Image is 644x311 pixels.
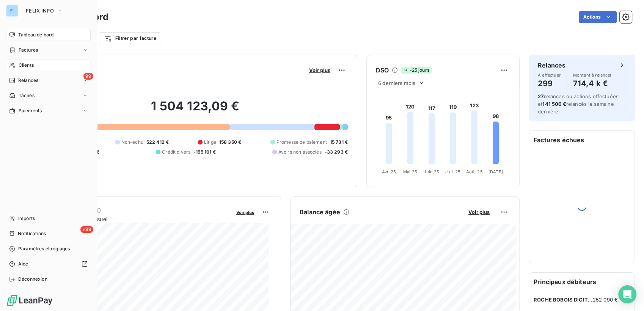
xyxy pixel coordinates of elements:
span: 27 [538,93,544,99]
span: Voir plus [309,67,330,73]
tspan: Mai 25 [403,169,417,174]
img: Logo LeanPay [6,294,53,306]
span: Voir plus [236,210,254,215]
span: 15 731 € [330,139,348,146]
span: +99 [80,226,93,233]
span: Chiffre d'affaires mensuel [43,215,231,223]
span: Montant à relancer [573,73,612,77]
span: ROCHE BOBOIS DIGITAL SERVICES [534,297,593,303]
span: À effectuer [538,73,561,77]
span: Déconnexion [18,276,47,283]
tspan: Juil. 25 [445,169,460,174]
h6: Balance âgée [300,207,340,217]
span: Paiements [19,107,42,114]
span: Paramètres et réglages [18,245,70,252]
button: Voir plus [307,67,333,74]
span: 141 506 € [542,101,566,107]
button: Voir plus [466,209,492,215]
button: Actions [579,11,617,23]
span: -155 101 € [193,149,216,155]
h4: 714,4 k € [573,77,612,90]
span: Aide [18,261,28,267]
span: 158 350 € [219,139,241,146]
span: Litige [204,139,216,146]
span: Notifications [18,230,46,237]
span: Avoirs non associés [278,149,322,155]
span: Promesse de paiement [276,139,327,146]
span: Factures [19,47,38,53]
span: Tableau de bord [18,31,53,38]
h4: 299 [538,77,561,90]
span: Non-échu [121,139,143,146]
span: Relances [18,77,38,84]
tspan: Avr. 25 [382,169,396,174]
h6: Factures échues [529,131,635,149]
div: Open Intercom Messenger [618,285,636,303]
span: 522 412 € [146,139,169,146]
h6: DSO [376,66,389,75]
span: 252 090 € [593,297,618,303]
span: relances ou actions effectuées et relancés la semaine dernière. [538,93,619,115]
h6: Principaux débiteurs [529,273,635,291]
span: 6 derniers mois [378,80,415,86]
span: 99 [83,73,93,80]
button: Filtrer par facture [99,32,161,44]
span: Clients [19,62,34,69]
span: Tâches [19,92,35,99]
h6: Relances [538,61,565,70]
tspan: [DATE] [488,169,503,174]
span: Crédit divers [162,149,190,155]
span: -33 293 € [325,149,348,155]
span: FELIX INFO [26,8,54,14]
tspan: Août 25 [466,169,482,174]
div: FI [6,5,18,17]
h2: 1 504 123,09 € [43,99,348,121]
tspan: Juin 25 [424,169,439,174]
span: -25 jours [401,67,431,74]
a: Aide [6,258,91,270]
span: Imports [18,215,35,222]
button: Voir plus [234,209,256,215]
span: Voir plus [468,209,490,215]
